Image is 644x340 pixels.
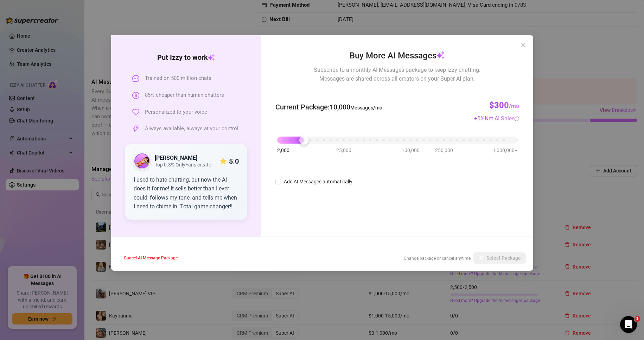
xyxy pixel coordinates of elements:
[134,175,239,211] div: I used to hate chatting, but now the AI does it for me! It sells better than I ever could, follow...
[485,114,519,123] div: Net AI Sales
[275,102,382,113] span: Current Package : 10,000
[155,162,213,168] span: Top 0.3% OnlyFans creator
[620,316,637,333] iframe: Intercom live chat
[145,125,238,133] span: Always available, always at your control
[509,103,519,109] span: /mo
[277,146,289,154] span: 2,000
[515,117,519,121] span: info-circle
[283,178,352,185] div: Add AI Messages automatically
[157,53,215,62] strong: Put Izzy to work
[518,42,529,48] span: Close
[473,252,526,264] button: Select Package
[521,42,526,48] span: close
[349,49,445,63] span: Buy More AI Messages
[132,108,139,115] span: heart
[635,316,640,322] span: 1
[132,125,139,132] span: thunderbolt
[124,256,178,260] span: Cancel AI Message Package
[145,108,207,117] span: Personalized to your voice
[219,158,227,165] span: star
[155,155,197,161] strong: [PERSON_NAME]
[132,92,139,99] span: dollar
[435,146,453,154] span: 250,000
[350,105,382,111] span: Messages/mo
[134,153,150,169] img: public
[336,146,351,154] span: 25,000
[145,91,224,100] span: 85% cheaper than human chatters
[118,252,183,264] button: Cancel AI Message Package
[314,65,480,83] span: Subscribe to a monthly AI Messages package to keep Izzy chatting. Messages are shared across all ...
[401,146,419,154] span: 100,000
[229,157,238,165] strong: 5.0
[404,256,471,261] span: Change package or cancel anytime
[493,146,517,154] span: 1,000,000+
[489,100,519,111] h3: $300
[474,115,519,122] span: + 5 %
[518,39,529,51] button: Close
[145,74,211,83] span: Trained on 500 million chats
[132,75,139,82] span: message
